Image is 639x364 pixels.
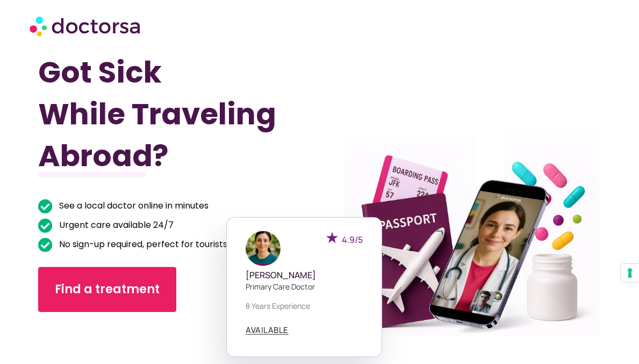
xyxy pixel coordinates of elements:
[56,198,209,213] span: See a local doctor online in minutes
[246,300,363,311] p: 8 years experience
[246,326,289,334] span: AVAILABLE
[246,326,289,335] a: AVAILABLE
[246,270,363,280] h5: [PERSON_NAME]
[246,281,363,292] p: Primary care doctor
[56,218,174,233] span: Urgent care available 24/7
[55,281,160,298] span: Find a treatment
[342,234,363,246] span: 4.9/5
[56,237,270,252] span: No sign-up required, perfect for tourists on the go
[621,264,639,282] button: Your consent preferences for tracking technologies
[38,51,277,177] h1: Got Sick While Traveling Abroad?
[38,267,176,312] a: Find a treatment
